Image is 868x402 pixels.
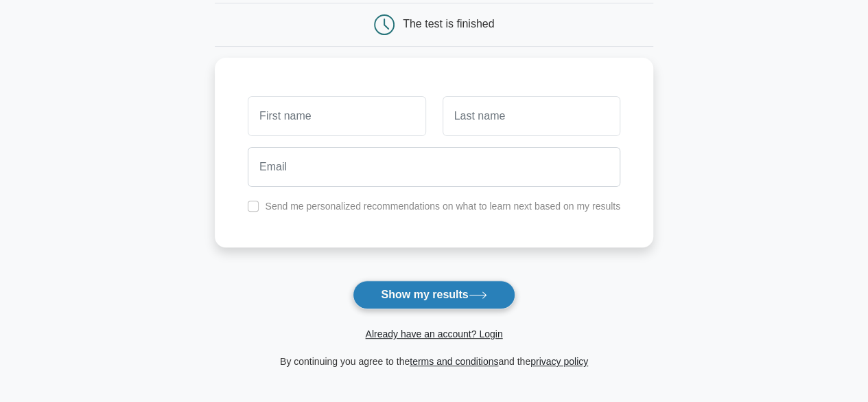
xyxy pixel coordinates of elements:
[207,353,661,370] div: By continuing you agree to the and the
[403,18,494,30] div: The test is finished
[265,201,620,212] label: Send me personalized recommendations on what to learn next based on my results
[248,96,425,136] input: First name
[530,356,588,367] a: privacy policy
[248,147,620,187] input: Email
[443,96,620,136] input: Last name
[365,328,502,339] a: Already have an account? Login
[353,280,515,309] button: Show my results
[410,356,498,367] a: terms and conditions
